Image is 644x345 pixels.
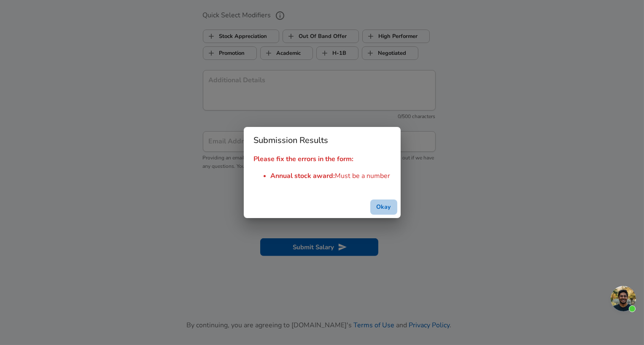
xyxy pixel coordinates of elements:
h2: Submission Results [244,127,401,154]
strong: Please fix the errors in the form: [254,154,354,164]
div: Open chat [611,286,636,311]
span: Must be a number [335,171,391,181]
button: successful-submission-button [370,199,397,215]
span: Annual stock award : [271,171,335,181]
